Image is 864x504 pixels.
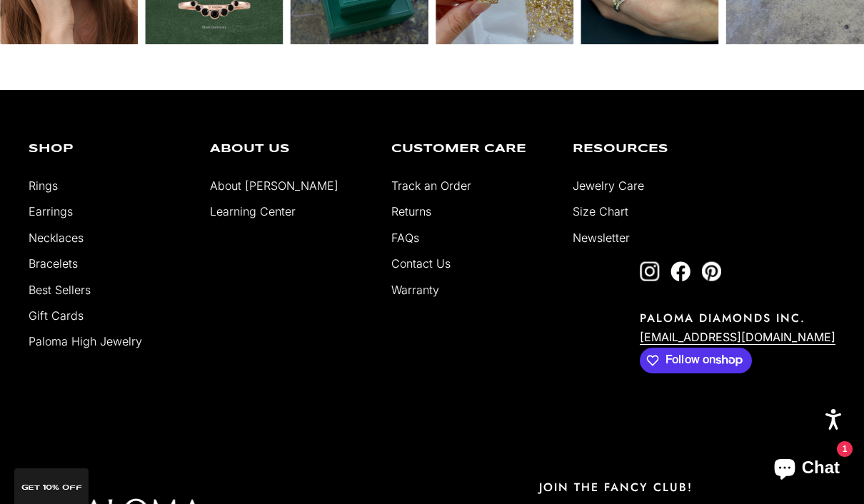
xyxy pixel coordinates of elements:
p: About Us [210,143,370,155]
a: Follow on Pinterest [701,261,721,281]
div: GET 10% Off [14,468,89,504]
a: Returns [391,204,431,218]
p: PALOMA DIAMONDS INC. [640,310,835,326]
a: Gift Cards [29,308,84,323]
a: Learning Center [210,204,296,218]
p: Shop [29,143,189,155]
span: GET 10% Off [21,484,82,491]
a: Necklaces [29,231,84,245]
a: Best Sellers [29,283,91,297]
a: Newsletter [573,231,630,245]
a: Follow on Instagram [640,261,660,281]
a: Jewelry Care [573,178,644,193]
p: JOIN THE FANCY CLUB! [539,479,835,495]
a: Earrings [29,204,73,218]
a: Rings [29,178,58,193]
a: Contact Us [391,256,451,271]
p: Customer Care [391,143,551,155]
a: Bracelets [29,256,78,271]
inbox-online-store-chat: Shopify online store chat [761,446,853,493]
a: Warranty [391,283,439,297]
a: Paloma High Jewelry [29,334,142,348]
a: About [PERSON_NAME] [210,178,338,193]
a: FAQs [391,231,419,245]
p: Resources [573,143,733,155]
a: Size Chart [573,204,628,218]
a: Track an Order [391,178,471,193]
a: Follow on Facebook [670,261,690,281]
